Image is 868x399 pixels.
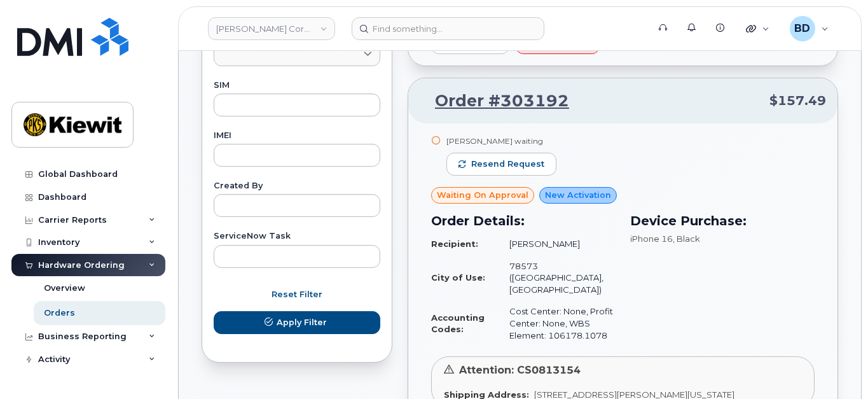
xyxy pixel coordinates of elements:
[208,17,335,40] a: Kiewit Corporation
[214,311,380,334] button: Apply Filter
[545,189,611,201] span: New Activation
[420,90,569,113] a: Order #303192
[214,132,380,140] label: IMEI
[794,21,810,36] span: BD
[431,312,485,335] strong: Accounting Codes:
[498,255,615,301] td: 78573 ([GEOGRAPHIC_DATA], [GEOGRAPHIC_DATA])
[459,364,581,376] span: Attention: CS0813154
[446,136,556,146] div: [PERSON_NAME] waiting
[737,16,778,41] div: Quicklinks
[498,300,615,346] td: Cost Center: None, Profit Center: None, WBS Element: 106178.1078
[446,153,556,176] button: Resend request
[631,211,815,230] h3: Device Purchase:
[277,316,327,328] span: Apply Filter
[272,288,322,300] span: Reset Filter
[437,189,528,201] span: Waiting On Approval
[781,16,837,41] div: Barbara Dye
[214,232,380,241] label: ServiceNow Task
[631,234,673,244] span: iPhone 16
[214,182,380,190] label: Created By
[769,92,826,110] span: $157.49
[673,234,701,244] span: , Black
[431,239,478,249] strong: Recipient:
[214,81,380,90] label: SIM
[813,344,858,389] iframe: Messenger Launcher
[431,211,616,230] h3: Order Details:
[471,158,544,170] span: Resend request
[431,272,485,283] strong: City of Use:
[498,233,615,255] td: [PERSON_NAME]
[352,17,544,40] input: Find something...
[214,283,380,306] button: Reset Filter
